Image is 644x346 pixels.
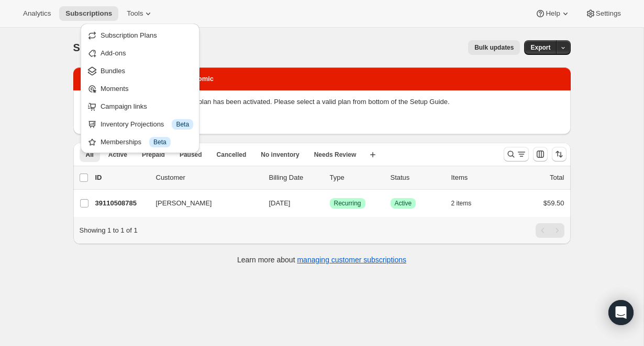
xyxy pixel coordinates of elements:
span: Needs Review [314,151,357,159]
button: Bundles [84,62,196,79]
span: Export [530,43,550,52]
button: [PERSON_NAME] [150,195,254,212]
p: Total [550,172,564,183]
button: Search and filter results [504,147,529,162]
span: $59.50 [543,199,564,207]
span: Help [546,9,560,18]
span: Cancelled [217,151,247,159]
nav: Pagination [536,223,564,238]
span: Bundles [101,67,125,75]
button: Add-ons [84,44,196,61]
span: No inventory [261,151,299,159]
p: ID [95,172,148,183]
div: IDCustomerBilling DateTypeStatusItemsTotal [95,172,564,183]
span: Tools [127,9,143,18]
p: Status [391,172,443,183]
span: Beta [176,120,189,129]
span: Beta [153,138,166,146]
button: Memberships [84,133,196,150]
p: Customer [156,172,261,183]
button: Subscription Plans [84,27,196,43]
div: Inventory Projections [101,119,193,130]
button: 2 items [451,196,483,211]
span: Active [395,199,412,207]
button: Help [529,6,576,21]
div: Type [330,172,382,183]
p: Existing subscription will not bill until a plan has been activated. Please select a valid plan f... [82,97,562,107]
span: Add-ons [101,49,126,57]
div: 39110508785[PERSON_NAME][DATE]SuccessRecurringSuccessActive2 items$59.50 [95,196,564,211]
button: Tools [120,6,160,21]
button: Moments [84,80,196,97]
a: managing customer subscriptions [297,256,406,264]
button: Customize table column order and visibility [533,147,548,162]
button: Bulk updates [468,40,520,55]
span: Campaign links [101,102,147,110]
span: Bulk updates [474,43,514,52]
span: Subscription Plans [101,31,157,39]
button: Inventory Projections [84,116,196,132]
span: Subscriptions [73,42,142,53]
button: Settings [579,6,627,21]
span: Recurring [334,199,361,207]
p: Learn more about [237,255,406,265]
p: Billing Date [269,172,321,183]
p: Showing 1 to 1 of 1 [80,225,138,236]
button: Campaign links [84,98,196,114]
span: Analytics [23,9,51,18]
div: Items [451,172,504,183]
span: 2 items [451,199,472,207]
button: Analytics [17,6,57,21]
span: Moments [101,85,128,93]
div: Memberships [101,137,193,147]
span: Settings [596,9,621,18]
button: Sort the results [552,147,567,162]
p: 39110508785 [95,198,148,209]
div: Open Intercom Messenger [608,300,634,325]
span: [PERSON_NAME] [156,198,212,209]
span: [DATE] [269,199,291,207]
button: Create new view [364,147,381,162]
button: Subscriptions [59,6,118,21]
button: Export [524,40,557,55]
span: Subscriptions [65,9,112,18]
